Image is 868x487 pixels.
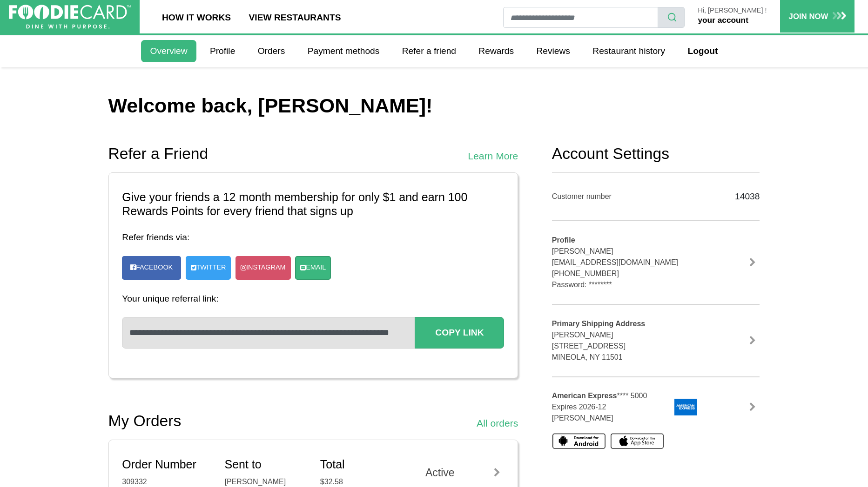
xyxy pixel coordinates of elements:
[552,191,701,202] div: Customer number
[552,236,575,244] b: Profile
[679,40,727,62] a: Logout
[306,263,326,273] span: Email
[295,256,331,280] a: Email
[468,149,518,164] a: Learn More
[477,416,518,431] a: All orders
[416,465,504,481] div: Active
[9,5,131,29] img: FoodieCard; Eat, Drink, Save, Donate
[415,317,504,348] button: Copy Link
[141,40,196,62] a: Overview
[108,412,182,430] h2: My Orders
[470,40,523,62] a: Rewards
[552,392,617,400] b: American Express
[196,263,226,273] span: Twitter
[527,40,579,62] a: Reviews
[658,7,685,28] button: search
[122,458,210,472] h5: Order Number
[108,94,760,118] h1: Welcome back, [PERSON_NAME]!
[552,235,701,290] div: [PERSON_NAME] [EMAIL_ADDRESS][DOMAIN_NAME] [PHONE_NUMBER] Password: ********
[126,258,177,277] a: Facebook
[249,40,294,62] a: Orders
[545,390,667,424] div: **** 5000 Expires 2026-12 [PERSON_NAME]
[246,263,285,273] span: Instagram
[584,40,674,62] a: Restaurant history
[698,15,748,25] a: your account
[715,186,760,207] div: 14038
[201,40,244,62] a: Profile
[320,458,402,472] h5: Total
[225,458,306,472] h5: Sent to
[552,145,760,163] h2: Account Settings
[122,191,504,218] h3: Give your friends a 12 month membership for only $1 and earn 100 Rewards Points for every friend ...
[299,40,389,62] a: Payment methods
[503,7,658,28] input: restaurant search
[122,293,504,304] h4: Your unique referral link:
[552,318,701,363] address: [PERSON_NAME] [STREET_ADDRESS] MINEOLA, NY 11501
[186,256,231,280] a: Twitter
[552,320,645,328] b: Primary Shipping Address
[674,399,698,415] img: americanexpress.png
[236,256,290,280] a: Instagram
[108,145,209,163] h2: Refer a Friend
[698,7,767,14] p: Hi, [PERSON_NAME] !
[393,40,465,62] a: Refer a friend
[136,263,173,271] span: Facebook
[122,232,504,243] h4: Refer friends via:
